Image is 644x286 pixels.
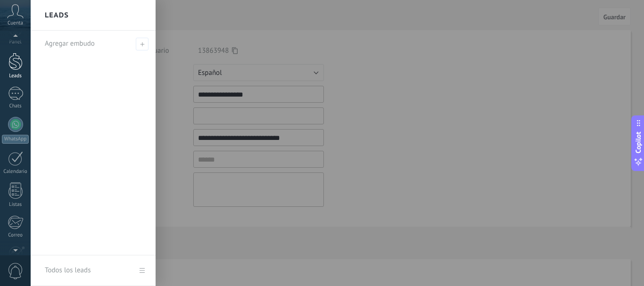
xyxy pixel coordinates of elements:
div: Todos los leads [45,257,91,284]
span: Agregar embudo [136,38,149,50]
a: Todos los leads [31,255,156,286]
span: Cuenta [8,20,23,26]
span: Copilot [634,131,643,153]
div: Calendario [2,169,29,175]
h2: Leads [45,0,69,30]
div: WhatsApp [2,135,29,144]
div: Listas [2,202,29,208]
div: Leads [2,73,29,79]
div: Correo [2,232,29,238]
div: Chats [2,103,29,109]
span: Agregar embudo [45,39,95,48]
